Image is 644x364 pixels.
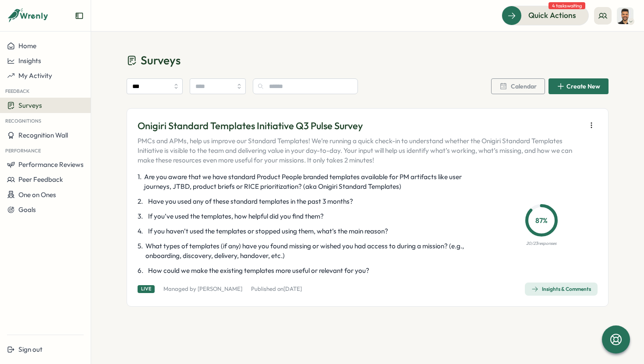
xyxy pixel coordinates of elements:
button: Expand sidebar [75,11,84,20]
span: 5 . [138,241,144,261]
span: Quick Actions [528,10,576,21]
span: Recognition Wall [18,131,68,139]
span: 2 . [138,197,146,206]
div: Live [138,285,155,293]
span: 4 tasks waiting [548,2,585,9]
span: 3 . [138,212,146,221]
span: Performance Reviews [18,160,84,169]
p: Published on [251,285,302,293]
a: [PERSON_NAME] [198,285,242,292]
span: Surveys [141,53,180,68]
span: [DATE] [283,285,302,292]
button: Create New [548,78,609,94]
span: 4 . [138,226,146,236]
p: 20 / 23 responses [526,240,556,247]
button: Insights & Comments [525,283,598,296]
span: 1 . [138,172,142,191]
span: What types of templates (if any) have you found missing or wished you had access to during a miss... [145,241,474,261]
span: If you’ve used the templates, how helpful did you find them? [148,212,324,221]
p: Managed by [163,285,242,293]
span: Peer Feedback [18,175,63,184]
span: Create New [566,83,600,89]
button: Quick Actions [502,6,589,25]
p: 87 % [528,215,555,226]
span: Insights [18,57,41,65]
span: How could we make the existing templates more useful or relevant for you? [148,266,369,276]
span: Goals [18,205,36,214]
span: Calendar [511,83,537,89]
span: 6 . [138,266,146,276]
span: Surveys [18,101,42,110]
span: My Activity [18,71,52,80]
button: Calendar [491,78,545,94]
p: PMCs and APMs, help us improve our Standard Templates! We’re running a quick check-in to understa... [138,136,582,165]
div: Insights & Comments [531,286,591,293]
span: Have you used any of these standard templates in the past 3 months? [148,197,353,206]
img: Sagar Verma [617,7,633,24]
span: Home [18,42,36,50]
p: Onigiri Standard Templates Initiative Q3 Pulse Survey [138,119,582,133]
span: If you haven’t used the templates or stopped using them, what’s the main reason? [148,226,388,236]
span: One on Ones [18,191,56,199]
span: Sign out [18,345,42,353]
span: Are you aware that we have standard Product People branded templates available for PM artifacts l... [144,172,474,191]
